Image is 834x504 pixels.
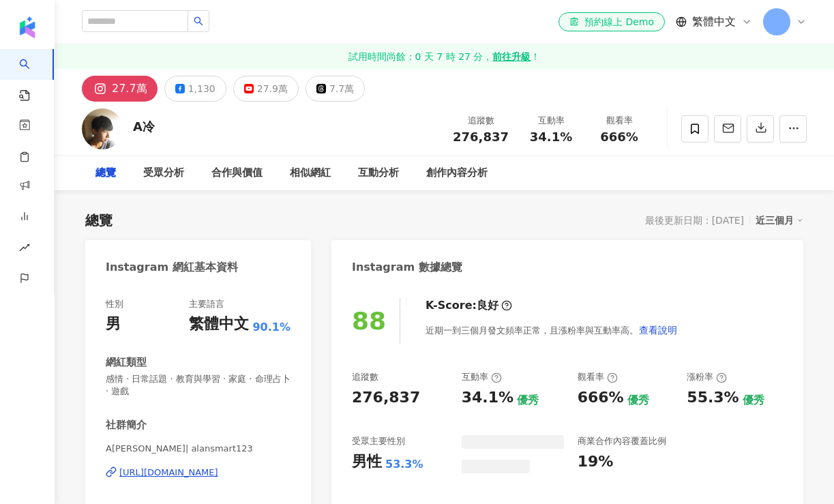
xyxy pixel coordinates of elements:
div: 近期一到三個月發文頻率正常，且漲粉率與互動率高。 [426,316,678,344]
div: 互動分析 [358,165,399,181]
button: 27.9萬 [233,76,299,102]
div: 良好 [477,298,498,313]
button: 查看說明 [638,316,678,344]
div: 互動率 [525,114,577,128]
span: 276,837 [453,130,509,144]
button: 7.7萬 [306,76,365,102]
div: 優秀 [743,393,764,408]
button: 27.7萬 [82,76,158,102]
span: search [194,16,203,26]
div: 互動率 [462,371,502,383]
div: 觀看率 [593,114,645,128]
span: 90.1% [252,320,291,335]
img: KOL Avatar [82,108,123,149]
div: 合作與價值 [211,165,263,181]
div: 主要語言 [189,298,224,310]
div: 最後更新日期：[DATE] [645,215,744,226]
div: 網紅類型 [106,355,147,370]
div: 漲粉率 [687,371,727,383]
div: 276,837 [352,387,420,409]
button: 1,130 [164,76,226,102]
div: 1,130 [188,79,215,98]
span: 查看說明 [639,325,677,336]
div: 相似網紅 [290,165,331,181]
img: logo icon [16,16,38,38]
div: 88 [352,307,386,335]
div: 男 [106,314,121,335]
div: 19% [578,451,614,473]
div: 預約線上 Demo [569,15,654,29]
span: 感情 · 日常話題 · 教育與學習 · 家庭 · 命理占卜 · 遊戲 [106,373,291,398]
div: 總覽 [95,165,116,181]
a: 預約線上 Demo [559,12,665,31]
div: 性別 [106,298,123,310]
span: 666% [600,130,638,144]
span: 繁體中文 [692,14,736,29]
div: Instagram 數據總覽 [352,260,462,275]
div: [URL][DOMAIN_NAME] [119,466,218,479]
div: 追蹤數 [453,114,509,128]
div: 商業合作內容覆蓋比例 [578,435,666,447]
div: 34.1% [462,387,513,409]
span: A[PERSON_NAME]| alansmart123 [106,443,291,455]
div: 優秀 [627,393,649,408]
div: A冷 [133,118,155,135]
div: K-Score : [426,298,512,313]
div: 觀看率 [578,371,618,383]
div: 近三個月 [756,211,803,229]
div: 53.3% [385,457,423,472]
div: 社群簡介 [106,418,147,432]
span: rise [19,234,30,265]
div: 男性 [352,451,382,473]
a: search [19,49,46,102]
div: 創作內容分析 [426,165,488,181]
a: 試用時間尚餘：0 天 7 時 27 分，前往升級！ [55,44,834,69]
div: 優秀 [517,393,539,408]
div: 7.7萬 [329,79,354,98]
div: 受眾分析 [143,165,184,181]
div: 666% [578,387,624,409]
div: 繁體中文 [189,314,249,335]
div: Instagram 網紅基本資料 [106,260,238,275]
div: 27.7萬 [112,79,147,98]
div: 總覽 [85,211,113,230]
div: 受眾主要性別 [352,435,405,447]
a: [URL][DOMAIN_NAME] [106,466,291,479]
div: 55.3% [687,387,739,409]
span: 34.1% [530,130,572,144]
div: 追蹤數 [352,371,378,383]
div: 27.9萬 [257,79,288,98]
strong: 前往升級 [492,50,531,63]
